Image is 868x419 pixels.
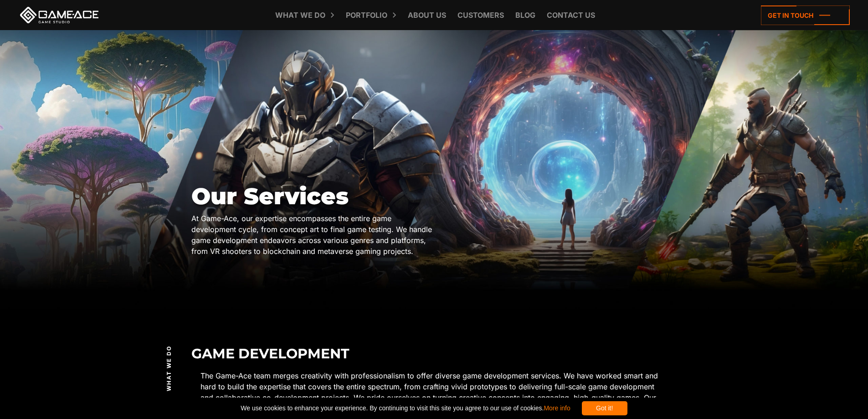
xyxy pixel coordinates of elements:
[761,5,850,25] a: Get in touch
[544,404,570,412] a: More info
[191,184,434,209] h1: Our Services
[191,346,677,361] h2: Game Development
[241,401,570,415] span: We use cookies to enhance your experience. By continuing to visit this site you agree to our use ...
[582,401,627,415] div: Got it!
[191,213,434,257] div: At Game-Ace, our expertise encompasses the entire game development cycle, from concept art to fin...
[165,345,173,391] span: What we do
